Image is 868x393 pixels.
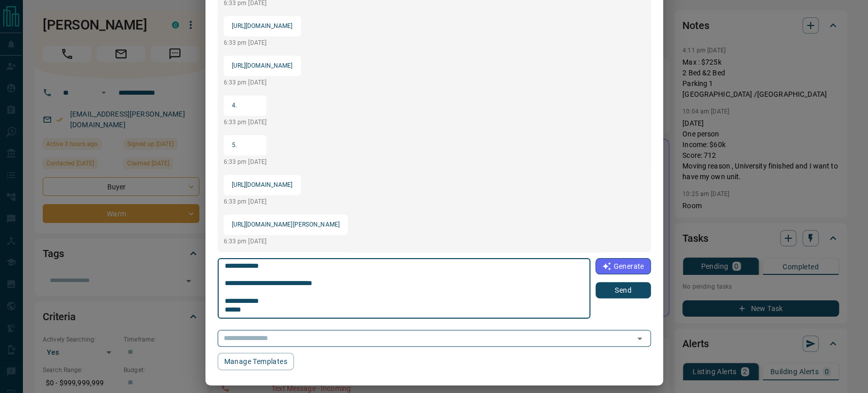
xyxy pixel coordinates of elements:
[232,139,259,151] p: 5.
[224,197,301,206] p: 6:33 pm [DATE]
[232,179,293,191] p: [URL][DOMAIN_NAME]
[224,78,301,87] p: 6:33 pm [DATE]
[232,20,293,32] p: [URL][DOMAIN_NAME]
[232,99,259,111] p: 4.
[224,237,348,246] p: 6:33 pm [DATE]
[595,258,650,274] button: Generate
[224,118,267,127] p: 6:33 pm [DATE]
[224,38,301,47] p: 6:33 pm [DATE]
[232,60,293,72] p: [URL][DOMAIN_NAME]
[595,282,650,298] button: Send
[232,218,340,231] p: [URL][DOMAIN_NAME][PERSON_NAME]
[224,157,267,166] p: 6:33 pm [DATE]
[633,331,647,346] button: Open
[218,353,294,370] button: Manage Templates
